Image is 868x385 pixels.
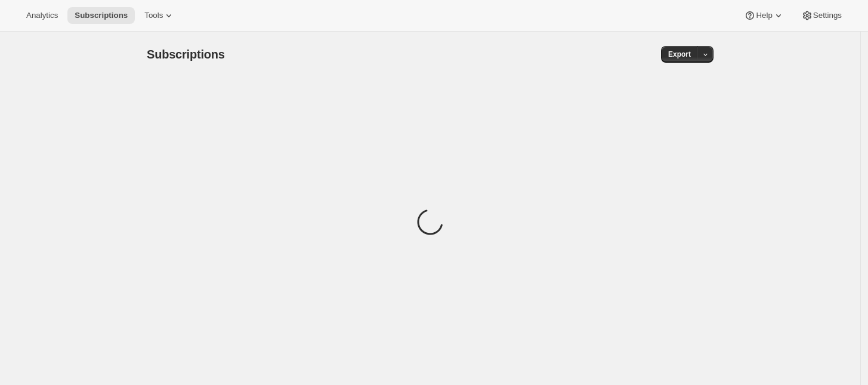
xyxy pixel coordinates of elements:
button: Help [737,7,791,24]
span: Export [668,50,691,59]
button: Export [661,46,698,63]
button: Settings [794,7,849,24]
span: Help [756,11,772,20]
button: Analytics [19,7,65,24]
button: Tools [137,7,182,24]
span: Subscriptions [75,11,128,20]
span: Analytics [26,11,58,20]
span: Settings [813,11,842,20]
span: Subscriptions [147,48,225,61]
button: Subscriptions [67,7,135,24]
span: Tools [144,11,163,20]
